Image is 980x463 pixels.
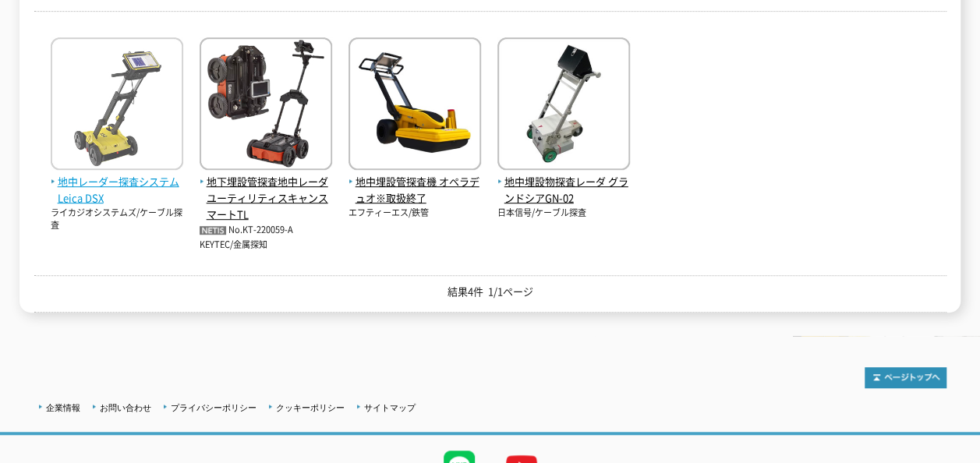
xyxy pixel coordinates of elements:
p: No.KT-220059-A [200,222,332,239]
img: トップページへ [865,367,946,388]
span: 地中レーダー探査システム Leica DSX [51,174,183,207]
span: 地中埋設管探査機 オペラデュオ※取扱終了 [348,174,481,207]
p: 日本信号/ケーブル探査 [497,207,630,220]
p: KEYTEC/金属探知 [200,239,332,252]
img: ユーティリティスキャンスマートTL [200,37,332,174]
a: 地中埋設管探査機 オペラデュオ※取扱終了 [348,157,481,206]
a: 地中レーダー探査システム Leica DSX [51,157,183,206]
a: 地下埋設管探査地中レーダ ユーティリティスキャンスマートTL [200,157,332,222]
a: お問い合わせ [100,403,151,412]
p: 結果4件 1/1ページ [34,284,946,300]
a: クッキーポリシー [276,403,345,412]
p: エフティーエス/鉄管 [348,207,481,220]
a: サイトマップ [364,403,416,412]
span: 地中埋設物探査レーダ グランドシアGN-02 [497,174,630,207]
img: Leica DSX [51,37,183,174]
p: ライカジオシステムズ/ケーブル探査 [51,207,183,232]
a: プライバシーポリシー [171,403,256,412]
img: オペラデュオ※取扱終了 [348,37,481,174]
span: 地下埋設管探査地中レーダ ユーティリティスキャンスマートTL [200,174,332,222]
a: 企業情報 [46,403,80,412]
img: グランドシアGN-02 [497,37,630,174]
a: 地中埋設物探査レーダ グランドシアGN-02 [497,157,630,206]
